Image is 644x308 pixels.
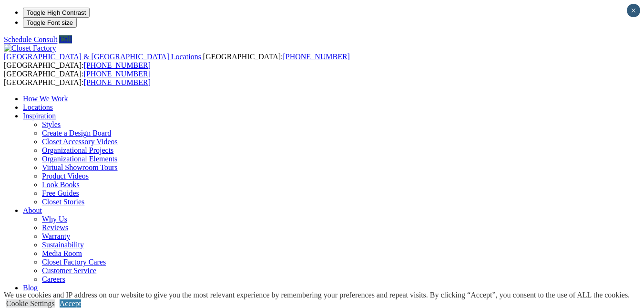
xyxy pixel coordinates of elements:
[283,53,349,61] a: [PHONE_NUMBER]
[42,223,68,232] a: Reviews
[4,35,57,43] a: Schedule Consult
[42,275,65,283] a: Careers
[23,95,68,103] a: How We Work
[42,172,89,180] a: Product Videos
[4,44,56,53] img: Closet Factory
[60,299,81,308] a: Accept
[42,258,106,266] a: Closet Factory Cares
[42,266,96,275] a: Customer Service
[23,284,38,292] a: Blog
[42,155,117,163] a: Organizational Elements
[42,241,84,249] a: Sustainability
[4,291,630,299] div: We use cookies and IP address on our website to give you the most relevant experience by remember...
[42,146,113,154] a: Organizational Projects
[42,120,61,128] a: Styles
[23,103,53,111] a: Locations
[23,8,90,18] button: Toggle High Contrast
[84,61,151,69] a: [PHONE_NUMBER]
[42,138,118,146] a: Closet Accessory Videos
[627,4,640,17] button: Close
[27,19,73,26] span: Toggle Font size
[42,181,80,189] a: Look Books
[23,206,42,214] a: About
[84,70,151,78] a: [PHONE_NUMBER]
[4,53,201,61] span: [GEOGRAPHIC_DATA] & [GEOGRAPHIC_DATA] Locations
[27,9,86,16] span: Toggle High Contrast
[4,70,151,86] span: [GEOGRAPHIC_DATA]: [GEOGRAPHIC_DATA]:
[59,35,72,43] a: Call
[6,299,55,308] a: Cookie Settings
[42,198,84,206] a: Closet Stories
[42,189,79,197] a: Free Guides
[42,215,67,223] a: Why Us
[42,163,118,171] a: Virtual Showroom Tours
[42,249,82,257] a: Media Room
[23,112,56,120] a: Inspiration
[42,129,111,137] a: Create a Design Board
[4,53,350,69] span: [GEOGRAPHIC_DATA]: [GEOGRAPHIC_DATA]:
[42,232,70,240] a: Warranty
[4,53,203,61] a: [GEOGRAPHIC_DATA] & [GEOGRAPHIC_DATA] Locations
[23,18,77,28] button: Toggle Font size
[84,78,151,86] a: [PHONE_NUMBER]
